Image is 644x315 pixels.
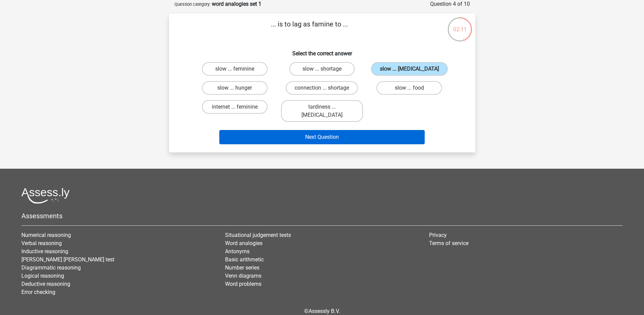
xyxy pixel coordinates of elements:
label: connection ... shortage [286,81,358,95]
a: Error checking [21,289,55,295]
label: slow ... shortage [289,62,355,76]
a: Numerical reasoning [21,232,71,238]
small: Question category: [174,2,210,7]
label: slow ... feminine [202,62,268,76]
h5: Assessments [21,212,623,220]
a: Verbal reasoning [21,240,62,246]
a: Inductive reasoning [21,248,68,255]
button: Next Question [219,130,425,144]
div: 02:11 [447,17,473,34]
a: Word analogies [225,240,262,246]
a: Situational judgement tests [225,232,291,238]
a: Terms of service [429,240,468,246]
a: Privacy [429,232,447,238]
a: Venn diagrams [225,273,261,279]
a: Antonyms [225,248,250,255]
label: slow ... hunger [202,81,268,95]
label: slow ... [MEDICAL_DATA] [371,62,448,76]
a: Deductive reasoning [21,281,70,287]
a: Number series [225,264,259,271]
label: tardiness ... [MEDICAL_DATA] [281,100,363,122]
strong: word analogies set 1 [212,1,261,7]
label: slow ... food [376,81,442,95]
label: internet ... feminine [202,100,268,114]
a: Basic arithmetic [225,256,264,263]
p: ... is to lag as famine to ... [180,19,439,39]
img: Assessly logo [21,188,70,204]
h6: Select the correct answer [180,45,464,57]
a: Word problems [225,281,261,287]
a: [PERSON_NAME] [PERSON_NAME] test [21,256,114,263]
a: Diagrammatic reasoning [21,264,81,271]
a: Assessly B.V. [309,308,340,314]
a: Logical reasoning [21,273,64,279]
